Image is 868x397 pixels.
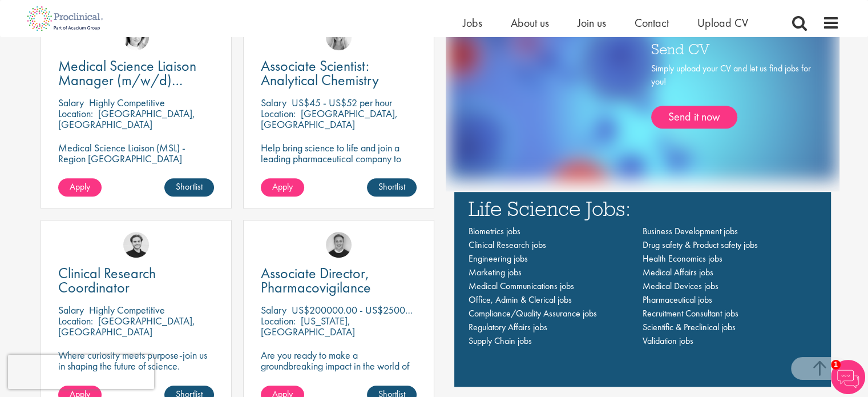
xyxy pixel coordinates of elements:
[469,280,574,292] a: Medical Communications jobs
[58,314,195,338] p: [GEOGRAPHIC_DATA], [GEOGRAPHIC_DATA]
[469,294,572,306] a: Office, Admin & Clerical jobs
[123,25,149,50] img: Greta Prestel
[578,15,606,30] a: Join us
[469,239,546,251] a: Clinical Research jobs
[8,355,154,389] iframe: reCAPTCHA
[651,106,737,129] a: Send it now
[261,107,296,120] span: Location:
[58,263,156,297] span: Clinical Research Coordinator
[261,107,398,131] p: [GEOGRAPHIC_DATA], [GEOGRAPHIC_DATA]
[261,142,417,197] p: Help bring science to life and join a leading pharmaceutical company to play a key role in delive...
[261,56,379,90] span: Associate Scientist: Analytical Chemistry
[831,360,865,394] img: Chatbot
[643,239,758,251] a: Drug safety & Product safety jobs
[367,178,417,197] a: Shortlist
[326,232,352,258] img: Bo Forsen
[261,263,371,297] span: Associate Director, Pharmacovigilance
[89,96,165,109] p: Highly Competitive
[469,224,817,348] nav: Main navigation
[70,181,90,193] span: Apply
[643,307,738,319] a: Recruitment Consultant jobs
[469,266,522,278] a: Marketing jobs
[89,303,165,316] p: Highly Competitive
[261,178,304,197] a: Apply
[261,266,417,295] a: Associate Director, Pharmacovigilance
[643,335,693,347] a: Validation jobs
[58,107,93,120] span: Location:
[261,314,296,327] span: Location:
[643,321,736,333] a: Scientific & Preclinical jobs
[261,59,417,87] a: Associate Scientist: Analytical Chemistry
[58,266,214,295] a: Clinical Research Coordinator
[643,252,722,264] a: Health Economics jobs
[469,321,547,333] a: Regulatory Affairs jobs
[651,62,811,129] div: Simply upload your CV and let us find jobs for you!
[58,178,102,197] a: Apply
[272,181,293,193] span: Apply
[58,142,214,164] p: Medical Science Liaison (MSL) - Region [GEOGRAPHIC_DATA]
[58,56,196,104] span: Medical Science Liaison Manager (m/w/d) Nephrologie
[643,225,738,237] a: Business Development jobs
[469,307,597,319] a: Compliance/Quality Assurance jobs
[123,232,149,258] img: Nico Kohlwes
[643,266,713,278] a: Medical Affairs jobs
[261,96,286,109] span: Salary
[697,15,748,30] a: Upload CV
[643,294,712,306] a: Pharmaceutical jobs
[643,280,718,292] a: Medical Devices jobs
[326,25,352,50] img: Shannon Briggs
[164,178,214,197] a: Shortlist
[58,314,93,327] span: Location:
[261,303,286,316] span: Salary
[469,252,528,264] a: Engineering jobs
[58,96,84,109] span: Salary
[651,41,811,56] h3: Send CV
[58,107,195,131] p: [GEOGRAPHIC_DATA], [GEOGRAPHIC_DATA]
[292,303,474,316] p: US$200000.00 - US$250000.00 per annum
[463,15,482,30] a: Jobs
[58,303,84,316] span: Salary
[831,360,841,370] span: 1
[469,225,520,237] a: Biometrics jobs
[58,350,214,371] p: Where curiosity meets purpose-join us in shaping the future of science.
[469,335,532,347] a: Supply Chain jobs
[469,198,817,219] h3: Life Science Jobs:
[511,15,549,30] a: About us
[58,59,214,87] a: Medical Science Liaison Manager (m/w/d) Nephrologie
[261,314,355,338] p: [US_STATE], [GEOGRAPHIC_DATA]
[635,15,669,30] a: Contact
[292,96,392,109] p: US$45 - US$52 per hour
